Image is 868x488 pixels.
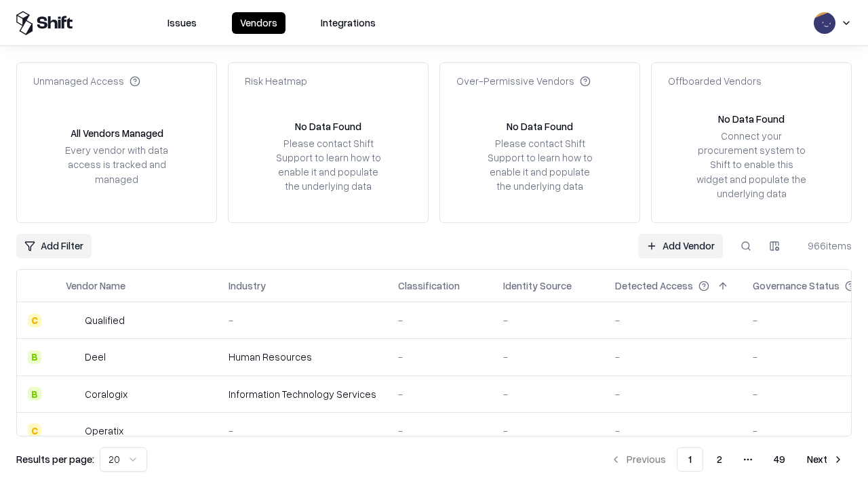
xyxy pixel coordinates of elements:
[16,234,92,258] button: Add Filter
[456,74,591,88] div: Over-Permissive Vendors
[677,447,703,472] button: 1
[503,387,593,401] div: -
[66,350,79,364] img: Deel
[398,350,481,364] div: -
[507,119,573,134] div: No Data Found
[229,279,266,293] div: Industry
[695,129,808,201] div: Connect your procurement system to Shift to enable this widget and populate the underlying data
[718,112,785,126] div: No Data Found
[503,424,593,438] div: -
[615,350,731,364] div: -
[799,447,852,472] button: Next
[503,313,593,327] div: -
[159,12,205,34] button: Issues
[503,279,572,293] div: Identity Source
[229,387,376,401] div: Information Technology Services
[615,313,731,327] div: -
[295,119,361,134] div: No Data Found
[398,424,481,438] div: -
[71,126,163,140] div: All Vendors Managed
[60,143,173,186] div: Every vendor with data access is tracked and managed
[229,350,376,364] div: Human Resources
[753,279,840,293] div: Governance Status
[245,74,307,88] div: Risk Heatmap
[85,350,106,364] div: Deel
[615,279,693,293] div: Detected Access
[229,313,376,327] div: -
[232,12,285,34] button: Vendors
[313,12,384,34] button: Integrations
[706,447,733,472] button: 2
[602,447,852,472] nav: pagination
[16,452,94,466] p: Results per page:
[66,314,79,327] img: Qualified
[615,424,731,438] div: -
[66,424,79,437] img: Operatix
[484,136,596,194] div: Please contact Shift Support to learn how to enable it and populate the underlying data
[66,279,125,293] div: Vendor Name
[398,313,481,327] div: -
[229,424,376,438] div: -
[85,313,125,327] div: Qualified
[66,387,79,401] img: Coralogix
[398,279,460,293] div: Classification
[28,350,41,364] div: B
[668,74,762,88] div: Offboarded Vendors
[398,387,481,401] div: -
[28,424,41,437] div: C
[272,136,384,194] div: Please contact Shift Support to learn how to enable it and populate the underlying data
[33,74,140,88] div: Unmanaged Access
[85,424,123,438] div: Operatix
[503,350,593,364] div: -
[763,447,796,472] button: 49
[28,387,41,401] div: B
[28,314,41,327] div: C
[797,239,852,253] div: 966 items
[85,387,127,401] div: Coralogix
[638,234,723,258] a: Add Vendor
[615,387,731,401] div: -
